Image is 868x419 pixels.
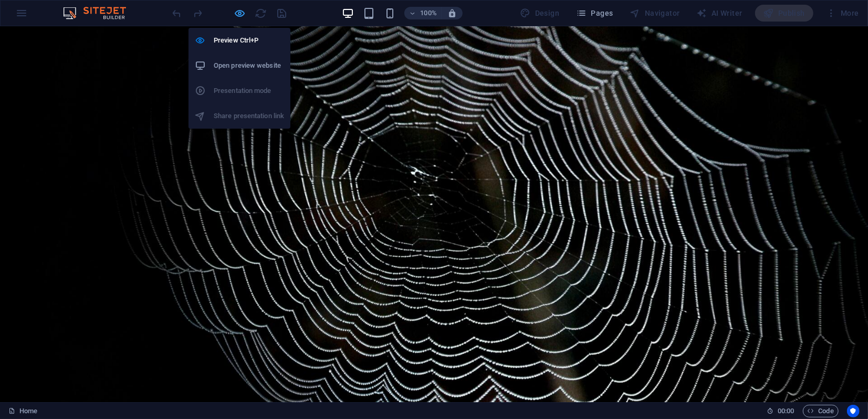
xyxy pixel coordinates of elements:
span: Pages [576,8,613,18]
span: Code [808,405,834,417]
i: On resize automatically adjust zoom level to fit chosen device. [447,8,457,18]
h6: Open preview website [214,59,284,72]
button: Code [803,405,839,417]
span: 00 00 [778,405,794,417]
button: 100% [404,7,442,19]
div: Design (Ctrl+Alt+Y) [516,5,564,22]
button: Pages [572,5,617,22]
button: Usercentrics [847,405,860,417]
img: Editor Logo [60,7,139,19]
span: : [785,407,787,415]
h6: Session time [767,405,794,417]
a: Click to cancel selection. Double-click to open Pages [8,405,37,417]
h6: 100% [420,7,437,19]
h6: Preview Ctrl+P [214,34,284,47]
